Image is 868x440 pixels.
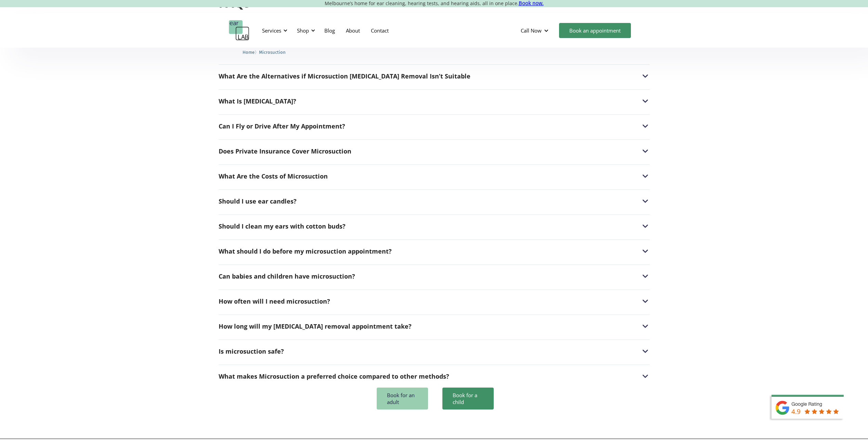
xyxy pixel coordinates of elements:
img: What Is Earwax? [641,97,650,106]
li: 〉 [243,49,259,56]
a: Book for an adult [377,388,428,410]
div: Should I use ear candles? [219,198,297,205]
div: Can babies and children have microsuction?Can babies and children have microsuction? [219,272,650,281]
div: Can I Fly or Drive After My Appointment? [219,123,345,130]
a: home [229,20,249,41]
img: How long will my earwax removal appointment take? [641,322,650,331]
div: Should I clean my ears with cotton buds?Should I clean my ears with cotton buds? [219,222,650,231]
div: Services [258,20,289,41]
div: Should I clean my ears with cotton buds? [219,223,346,230]
img: Does Private Insurance Cover Microsuction [641,147,650,156]
a: Book an appointment [559,23,631,38]
a: Contact [365,21,394,40]
div: Can babies and children have microsuction? [219,273,355,280]
img: What makes Microsuction a preferred choice compared to other methods? [641,372,650,381]
a: About [340,21,365,40]
div: What Are the Alternatives if Microsuction [MEDICAL_DATA] Removal Isn’t Suitable [219,73,470,80]
div: How long will my [MEDICAL_DATA] removal appointment take?How long will my earwax removal appointm... [219,322,650,331]
div: Services [262,27,281,34]
div: What Are the Alternatives if Microsuction [MEDICAL_DATA] Removal Isn’t SuitableWhat Are the Alter... [219,72,650,81]
div: Call Now [515,20,556,41]
div: What should I do before my microsuction appointment?What should I do before my microsuction appoi... [219,247,650,256]
div: What makes Microsuction a preferred choice compared to other methods? [219,373,449,380]
div: Is microsuction safe?Is microsuction safe? [219,347,650,356]
div: How often will I need microsuction?How often will I need microsuction? [219,297,650,306]
div: Can I Fly or Drive After My Appointment?Can I Fly or Drive After My Appointment? [219,122,650,131]
img: What Are the Costs of Microsuction [641,172,650,181]
div: What Are the Costs of Microsuction [219,173,328,180]
img: Should I clean my ears with cotton buds? [641,222,650,231]
img: Should I use ear candles? [641,197,650,206]
div: Does Private Insurance Cover MicrosuctionDoes Private Insurance Cover Microsuction [219,147,650,156]
div: Call Now [521,27,542,34]
img: Can babies and children have microsuction? [641,272,650,281]
div: What makes Microsuction a preferred choice compared to other methods?What makes Microsuction a pr... [219,372,650,381]
div: What Are the Costs of MicrosuctionWhat Are the Costs of Microsuction [219,172,650,181]
div: How often will I need microsuction? [219,298,330,305]
a: Microsuction [259,49,286,55]
span: Microsuction [259,50,286,55]
div: What Is [MEDICAL_DATA]? [219,98,296,105]
div: Should I use ear candles?Should I use ear candles? [219,197,650,206]
img: How often will I need microsuction? [641,297,650,306]
div: Shop [293,20,317,41]
a: Home [243,49,255,55]
img: Is microsuction safe? [641,347,650,356]
div: How long will my [MEDICAL_DATA] removal appointment take? [219,323,412,330]
a: Blog [319,21,340,40]
div: Is microsuction safe? [219,348,284,355]
img: Can I Fly or Drive After My Appointment? [641,122,650,131]
img: What Are the Alternatives if Microsuction Earwax Removal Isn’t Suitable [641,72,650,81]
span: Home [243,50,255,55]
img: What should I do before my microsuction appointment? [641,247,650,256]
div: Shop [297,27,309,34]
div: Does Private Insurance Cover Microsuction [219,148,351,155]
div: What Is [MEDICAL_DATA]?What Is Earwax? [219,97,650,106]
a: Book for a child [442,388,494,410]
div: What should I do before my microsuction appointment? [219,248,392,255]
